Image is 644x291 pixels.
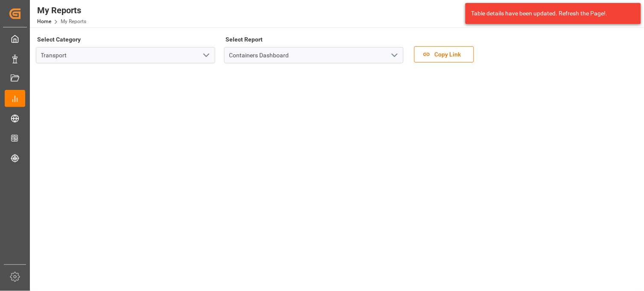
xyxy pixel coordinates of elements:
label: Select Report [224,33,264,45]
div: Table details have been updated. Refresh the Page!. [471,9,629,18]
input: Type to search/select [36,47,215,63]
button: Copy Link [414,46,474,62]
button: open menu [388,49,401,62]
div: My Reports [37,4,86,17]
span: Copy Link [430,50,465,59]
button: open menu [199,49,212,62]
input: Type to search/select [224,47,404,63]
a: Home [37,18,51,24]
label: Select Category [36,33,82,45]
